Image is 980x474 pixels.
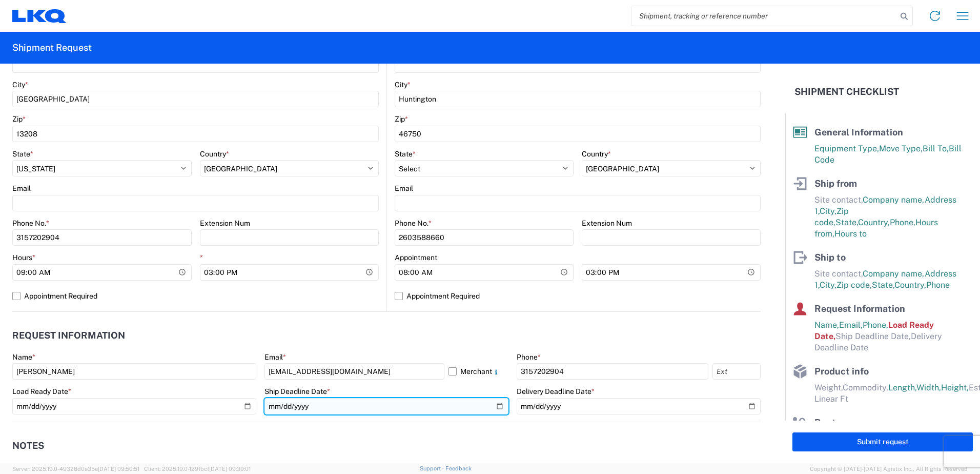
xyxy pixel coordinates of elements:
span: State, [835,218,858,227]
label: Zip [395,114,408,124]
label: Appointment [395,253,437,262]
span: Length, [888,383,916,392]
h2: Shipment Checklist [794,86,899,98]
h2: Shipment Request [12,42,92,54]
span: City, [820,280,836,290]
label: Name [12,352,35,362]
span: Phone, [890,218,915,227]
label: Phone [517,352,541,362]
a: Support [420,465,445,471]
label: Extension Num [200,219,250,228]
span: Equipment Type, [814,144,879,153]
button: Submit request [792,432,973,451]
span: General Information [814,127,903,137]
span: Weight, [814,383,843,392]
span: Email, [839,320,863,330]
span: Zip code, [836,280,872,290]
span: Width, [916,383,941,392]
span: City, [820,206,836,216]
label: Hours [12,253,35,262]
span: Ship Deadline Date, [835,331,911,341]
span: State, [872,280,894,290]
span: Ship from [814,178,857,189]
label: Phone No. [395,219,432,228]
span: Country, [858,218,890,227]
label: City [395,80,411,89]
label: Email [264,352,286,362]
h2: Notes [12,441,44,451]
span: Commodity, [843,383,888,392]
span: Bill To, [923,144,949,153]
span: [DATE] 09:50:51 [98,466,139,472]
input: Shipment, tracking or reference number [631,6,897,26]
label: State [395,149,416,159]
span: Phone, [863,320,888,330]
input: Ext [712,363,761,380]
label: Merchant [448,363,508,380]
span: Phone [926,280,950,290]
span: Request Information [814,303,905,314]
a: Feedback [445,465,472,471]
label: Ship Deadline Date [264,387,330,396]
span: Site contact, [814,269,863,279]
label: Delivery Deadline Date [517,387,595,396]
span: Ship to [814,252,846,263]
label: Email [12,184,31,193]
label: Country [582,149,611,159]
label: City [12,80,28,89]
label: Zip [12,114,26,124]
span: Product info [814,366,869,377]
span: Route [814,417,841,428]
label: Appointment Required [395,288,761,304]
span: Copyright © [DATE]-[DATE] Agistix Inc., All Rights Reserved [810,464,968,473]
label: Appointment Required [12,288,379,304]
span: Server: 2025.19.0-49328d0a35e [12,466,139,472]
label: Load Ready Date [12,387,71,396]
label: Internal notes [12,463,58,472]
label: Extension Num [582,219,632,228]
span: Height, [941,383,969,392]
span: Site contact, [814,195,863,205]
label: Email [395,184,413,193]
span: Company name, [863,269,925,279]
label: Phone No. [12,219,49,228]
span: Name, [814,320,839,330]
span: Hours to [834,229,867,239]
span: Client: 2025.19.0-129fbcf [144,466,251,472]
label: Country [200,149,229,159]
span: Move Type, [879,144,923,153]
h2: Request Information [12,330,125,341]
span: Company name, [863,195,925,205]
span: [DATE] 09:39:01 [209,466,251,472]
span: Country, [894,280,926,290]
label: Public notes [392,463,441,472]
label: State [12,149,33,159]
